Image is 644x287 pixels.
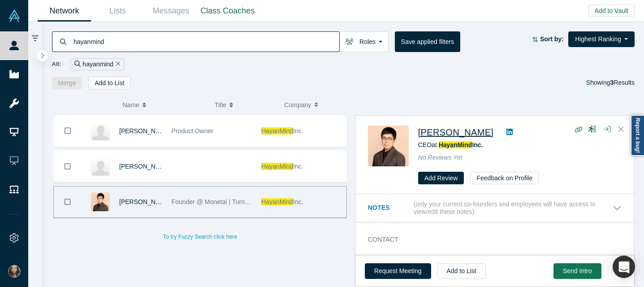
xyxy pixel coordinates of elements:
[586,77,635,89] div: Showing
[368,254,415,273] dt: Email(s)
[122,96,139,114] span: Name
[8,9,21,22] img: Alchemist Vault Logo
[119,163,171,170] a: [PERSON_NAME]
[91,122,110,140] img: Suhan Lee's Profile Image
[54,151,82,182] button: Bookmark
[91,157,110,176] img: Yumi Oh's Profile Image
[368,126,409,166] img: Jay Oh's Profile Image
[284,96,311,114] span: Company
[88,77,130,89] button: Add to List
[472,141,483,148] span: Inc.
[70,58,124,70] div: hayanmind
[52,60,61,69] span: All:
[157,231,243,243] button: To try Fuzzy Search click here
[113,59,120,70] button: Remove Filter
[172,127,213,135] span: Product Owner
[610,79,614,86] strong: 3
[119,198,171,205] a: [PERSON_NAME]
[293,127,303,135] span: Inc.
[144,0,198,22] a: Messages
[261,198,293,205] span: HayanMind
[418,127,493,137] a: [PERSON_NAME]
[172,198,336,205] span: Founder @ Monetai | Turning free users into payers with AI
[368,200,622,216] button: Notes (only your current co-founders and employees will have access to view/edit these notes)
[215,96,275,114] button: Title
[8,265,21,278] img: Shannon Gavrilchuk's Account
[439,141,483,148] a: HayanMindInc.
[215,96,226,114] span: Title
[54,115,82,147] button: Bookmark
[91,192,110,211] img: Jay Oh's Profile Image
[415,255,521,262] a: [EMAIL_ADDRESS][DOMAIN_NAME]
[368,235,609,244] h3: Contact
[73,31,339,52] input: Search by name, title, company, summary, expertise, investment criteria or topics of focus
[610,79,635,86] span: Results
[284,96,344,114] button: Company
[631,115,644,156] a: Report a bug!
[54,187,82,217] button: Bookmark
[91,0,144,22] a: Lists
[122,96,205,114] button: Name
[437,263,486,279] button: Add to List
[588,4,635,17] button: Add to Vault
[38,0,91,22] a: Network
[470,172,539,184] button: Feedback on Profile
[293,198,303,205] span: Inc.
[414,200,613,216] p: (only your current co-founders and employees will have access to view/edit these notes)
[418,154,462,161] span: No Reviews Yet
[418,172,464,184] button: Add Review
[198,0,258,22] a: Class Coaches
[52,77,82,89] button: Merge
[368,203,412,213] h3: Notes
[261,163,293,170] span: HayanMind
[568,31,635,47] button: Highest Ranking
[119,127,171,135] a: [PERSON_NAME]
[293,163,303,170] span: Inc.
[395,31,460,52] button: Save applied filters
[339,31,389,52] button: Roles
[418,141,483,148] span: CEO at
[261,127,293,135] span: HayanMind
[365,263,431,279] button: Request Meeting
[439,141,472,148] span: HayanMind
[614,122,628,137] button: Close
[553,263,601,279] button: Send Intro
[540,35,564,43] strong: Sort by:
[521,255,546,262] span: (primary)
